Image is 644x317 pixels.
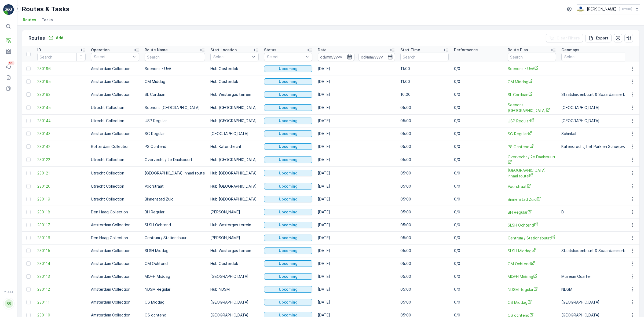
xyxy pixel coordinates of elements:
[56,35,63,41] p: Add
[210,66,259,71] p: Hub Oosterdok
[508,53,556,61] input: Search
[3,290,14,293] span: v 1.51.1
[279,157,298,162] p: Upcoming
[210,235,259,241] p: [PERSON_NAME]
[279,196,298,202] p: Upcoming
[26,144,31,149] div: Toggle Row Selected
[210,131,259,136] p: [GEOGRAPHIC_DATA]
[315,62,398,75] td: [DATE]
[26,287,31,292] div: Toggle Row Selected
[508,131,556,137] a: SG Regular
[37,157,86,162] span: 230122
[22,5,69,13] p: Routes & Tasks
[508,154,556,165] a: Overvecht / 2e Daalsbuurt
[145,92,205,97] p: SL Cordaan
[145,131,205,136] p: SG Regular
[91,47,109,53] p: Operation
[315,206,398,218] td: [DATE]
[454,235,502,241] p: 0/0
[3,4,14,15] img: logo
[26,92,31,97] div: Toggle Row Selected
[508,92,556,97] a: SL Cordaan
[26,158,31,162] div: Toggle Row Selected
[454,287,502,292] p: 0/0
[37,235,86,241] a: 230116
[210,274,259,279] p: [GEOGRAPHIC_DATA]
[264,47,276,53] p: Status
[37,92,86,97] a: 230193
[37,274,86,279] a: 230113
[264,286,312,293] button: Upcoming
[210,144,259,149] p: Hub Katendrecht
[210,47,237,53] p: Start Location
[26,105,31,110] div: Toggle Row Selected
[91,131,139,136] p: Amsterdam Collection
[91,274,139,279] p: Amsterdam Collection
[145,105,205,110] p: Seenons [GEOGRAPHIC_DATA]
[210,105,259,110] p: Hub [GEOGRAPHIC_DATA]
[91,92,139,97] p: Amsterdam Collection
[400,92,449,97] p: 10:00
[264,299,312,305] button: Upcoming
[400,209,449,215] p: 05:00
[315,180,398,193] td: [DATE]
[454,274,502,279] p: 0/0
[37,222,86,228] a: 230117
[454,105,502,110] p: 0/0
[587,6,617,12] p: [PERSON_NAME]
[37,184,86,189] span: 230120
[508,235,556,241] a: Centrum / Stationsbuurt
[145,274,205,279] p: MQFH Middag
[145,157,205,162] p: Overvecht / 2e Daalsbuurt
[145,66,205,71] p: Seenons - UvA
[279,261,298,266] p: Upcoming
[454,209,502,215] p: 0/0
[318,47,327,53] p: Date
[264,183,312,190] button: Upcoming
[279,105,298,110] p: Upcoming
[91,79,139,84] p: Amsterdam Collection
[400,184,449,189] p: 05:00
[279,235,298,241] p: Upcoming
[210,287,259,292] p: Hub NDSM
[264,273,312,280] button: Upcoming
[145,144,205,149] p: PS Ochtend
[210,261,259,266] p: Hub Oosterdok
[454,261,502,266] p: 0/0
[267,54,304,60] p: Select
[37,144,86,149] span: 230142
[26,300,31,304] div: Toggle Row Selected
[28,34,45,42] p: Routes
[508,261,556,267] a: OM Ochtend
[508,79,556,85] span: OM Middag
[279,209,298,215] p: Upcoming
[400,222,449,228] p: 05:00
[454,157,502,162] p: 0/0
[145,53,205,61] input: Search
[145,287,205,292] p: NDSM Regular
[508,144,556,150] a: PS Ochtend
[37,131,86,136] span: 230143
[508,248,556,254] a: SLSH Middag
[37,79,86,84] a: 230195
[37,209,86,215] span: 230118
[91,170,139,176] p: Utrecht Collection
[508,274,556,279] a: MQFH Middag
[508,222,556,228] span: SLSH Ochtend
[37,170,86,176] a: 230121
[37,261,86,266] a: 230114
[356,54,357,60] p: -
[508,209,556,215] a: BH Regular
[508,287,556,292] span: NDSM Regular
[400,79,449,84] p: 11:00
[37,287,86,292] span: 230112
[454,131,502,136] p: 0/0
[210,196,259,202] p: Hub [GEOGRAPHIC_DATA]
[264,222,312,228] button: Upcoming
